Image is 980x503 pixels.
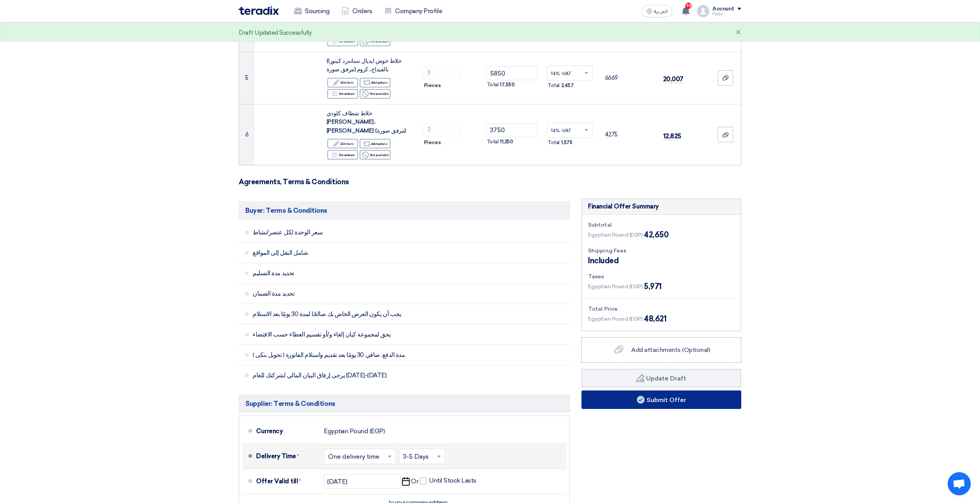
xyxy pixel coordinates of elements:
[423,123,462,136] input: RFQ_STEP1.ITEMS.2.AMOUNT_TITLE
[500,138,513,146] span: 11,250
[253,351,506,359] span: ( تحويل بنكى ) مدة الدفع: صافي 30 يومًا بعد تقديم واستلام الفاتورة.
[588,202,659,211] div: Financial Offer Summary
[424,139,441,146] span: Pieces
[239,29,312,37] div: Draft Updated Successfully
[360,89,390,99] div: Not available
[253,331,506,338] span: يحق لمجموعة كيان إلغاء و/أو تقسيم العطاء حسب الاقتضاء
[599,104,657,165] td: 4275
[712,6,734,12] div: Account
[631,346,710,353] span: Add attachments (Optional)
[486,123,538,137] input: Unit Price
[581,369,741,387] button: Update Draft
[360,139,390,148] div: Add options
[547,66,593,81] ng-select: VAT
[588,255,618,266] span: Included
[256,472,318,491] div: Offer Valid till
[288,3,335,20] a: Sourcing
[644,281,662,292] span: 5,971
[663,132,681,140] span: 12,825
[327,78,358,87] div: Edit item
[588,247,735,255] div: Shipping Fees
[735,28,741,37] div: ×
[588,221,735,229] div: Subtotal
[327,57,402,73] span: (خلاط حوض ايديال ستاندرد كينورا بالفيداج، كروم (مرفق صورة
[378,3,448,20] a: Company Profile
[239,52,255,104] td: 5
[663,75,683,83] span: 20,007
[588,273,735,281] div: Taxes
[685,3,692,9] span: 10
[327,89,358,99] div: Breakdown
[642,5,672,17] button: العربية
[327,150,358,160] div: Breakdown
[239,202,570,219] h5: Buyer: Terms & Conditions
[561,82,574,89] span: 2,457
[324,424,385,439] div: Egyptian Pound (EGP)
[256,422,318,441] div: Currency
[256,447,318,466] div: Delivery Time
[487,138,499,146] span: Total
[327,139,358,148] div: Edit item
[360,78,390,87] div: Add options
[548,139,560,146] span: Total
[547,123,593,138] ng-select: VAT
[487,81,499,89] span: Total
[360,150,390,160] div: Not available
[335,3,378,20] a: Orders
[424,82,441,89] span: Pieces
[423,66,462,79] input: RFQ_STEP1.ITEMS.2.AMOUNT_TITLE
[239,6,279,15] img: Teradix logo
[253,372,506,379] span: يرجى إرفاق البيان المالي لشركتك للعام [DATE]-[DATE]
[253,310,506,318] span: يجب أن يكون العرض الخاص بك صالحًا لمدة 30 يومًا بعد الاستلام
[588,283,642,291] span: Egyptian Pound (EGP)
[644,229,668,241] span: 42,650
[588,305,735,313] div: Total Price
[253,269,506,277] span: تحديد مدة التسليم
[697,5,709,17] img: profile_test.png
[239,104,255,165] td: 6
[654,9,668,14] span: العربية
[253,229,506,236] span: سعر الوحدة لكل عنصر/نشاط
[500,81,514,89] span: 17,550
[599,52,657,104] td: 6669
[239,178,741,186] h3: Agreements, Terms & Conditions
[253,290,506,298] span: تحديد مدة الضمان
[324,474,401,489] input: yyyy-mm-dd
[486,66,538,80] input: Unit Price
[239,395,570,412] h5: Supplier: Terms & Conditions
[561,139,573,146] span: 1,575
[948,472,971,495] a: Open chat
[581,390,741,409] button: Submit Offer
[420,477,476,484] label: Until Stock Lasts
[588,315,642,323] span: Egyptian Pound (EGP)
[327,110,406,134] span: خلاط شطاف كلودي [PERSON_NAME]، [PERSON_NAME] (مرفق صورة)
[548,82,560,89] span: Total
[588,231,642,239] span: Egyptian Pound (EGP)
[411,478,418,485] span: Or
[253,249,506,257] span: شامل النقل إلى المواقع
[644,313,666,325] span: 48,621
[712,12,741,16] div: Fady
